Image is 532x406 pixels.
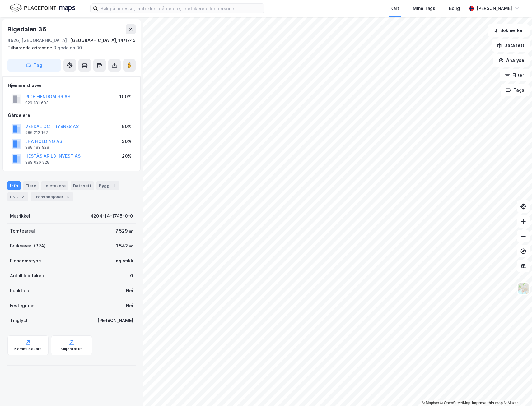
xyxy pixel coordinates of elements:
input: Søk på adresse, matrikkel, gårdeiere, leietakere eller personer [98,4,264,13]
img: logo.f888ab2527a4732fd821a326f86c7f29.svg [10,3,75,14]
div: 989 026 828 [25,160,49,165]
div: 100% [119,93,132,100]
div: Antall leietakere [10,272,46,279]
div: 929 181 603 [25,100,49,105]
div: Tomteareal [10,227,35,235]
div: Rigedalen 30 [7,44,131,52]
div: Gårdeiere [8,112,135,119]
div: 986 212 167 [25,130,48,135]
button: Tag [7,59,61,72]
div: Rigedalen 36 [7,24,48,34]
div: Datasett [71,181,94,190]
div: Nei [126,287,133,294]
a: Improve this map [472,401,503,405]
button: Filter [500,69,530,81]
div: 50% [122,123,132,130]
div: Eiendomstype [10,257,41,265]
div: Bolig [449,5,460,12]
div: Matrikkel [10,212,30,220]
div: 20% [122,152,132,160]
button: Tags [501,84,530,96]
div: Festegrunn [10,302,34,309]
div: 4626, [GEOGRAPHIC_DATA] [7,37,67,44]
span: Tilhørende adresser: [7,45,54,50]
div: [PERSON_NAME] [477,5,512,12]
div: Kart [390,5,399,12]
iframe: Chat Widget [501,376,532,406]
div: 2 [20,194,26,200]
button: Datasett [492,39,530,52]
a: OpenStreetMap [440,401,470,405]
div: 0 [130,272,133,279]
div: Nei [126,302,133,309]
div: Kommunekart [14,347,41,352]
div: Tinglyst [10,317,28,324]
div: Transaksjoner [31,192,73,201]
div: Eiere [23,181,39,190]
div: ESG [7,192,28,201]
div: Punktleie [10,287,30,294]
div: 988 189 928 [25,145,49,150]
div: 12 [65,194,71,200]
div: Bruksareal (BRA) [10,242,46,250]
button: Analyse [493,54,530,67]
div: Hjemmelshaver [8,82,135,89]
div: 7 529 ㎡ [115,227,133,235]
div: 1 [111,182,117,189]
img: Z [517,283,529,294]
button: Bokmerker [488,24,530,37]
div: 30% [122,138,132,145]
div: Mine Tags [413,5,435,12]
div: Logistikk [113,257,133,265]
div: [GEOGRAPHIC_DATA], 14/1745 [70,37,136,44]
a: Mapbox [422,401,439,405]
div: Bygg [96,181,119,190]
div: Miljøstatus [61,347,82,352]
div: 4204-14-1745-0-0 [90,212,133,220]
div: 1 542 ㎡ [116,242,133,250]
div: Leietakere [41,181,68,190]
div: Info [7,181,21,190]
div: [PERSON_NAME] [97,317,133,324]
